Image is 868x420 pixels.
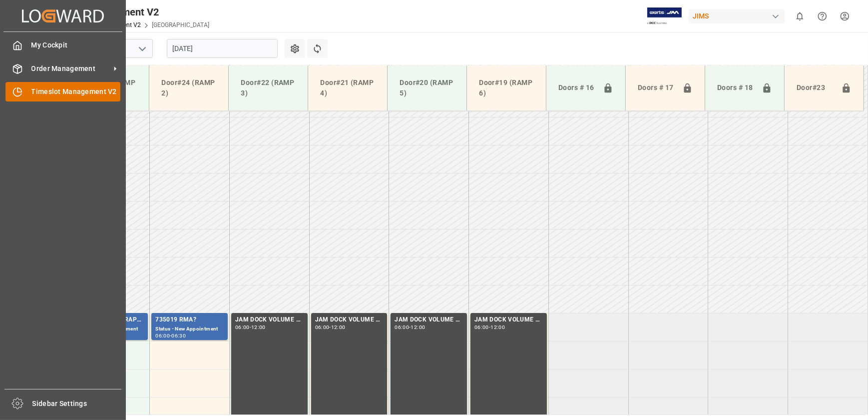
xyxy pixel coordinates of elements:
[474,315,543,325] div: JAM DOCK VOLUME CONTROL
[5,82,120,101] a: Timeslot Management V2
[396,73,458,102] div: Door#20 (RAMP 5)
[315,325,330,329] div: 06:00
[315,315,384,325] div: JAM DOCK VOLUME CONTROL
[31,40,121,50] span: My Cockpit
[395,325,409,329] div: 06:00
[250,325,251,329] div: -
[167,39,278,58] input: DD.MM.YYYY
[475,73,538,102] div: Door#19 (RAMP 6)
[811,5,834,27] button: Help Center
[134,41,149,56] button: open menu
[329,325,331,329] div: -
[43,4,209,19] div: Timeslot Management V2
[489,325,490,329] div: -
[235,325,250,329] div: 06:00
[31,63,110,74] span: Order Management
[490,325,505,329] div: 12:00
[31,86,121,97] span: Timeslot Management V2
[395,315,463,325] div: JAM DOCK VOLUME CONTROL
[331,325,346,329] div: 12:00
[251,325,266,329] div: 12:00
[554,78,599,97] div: Doors # 16
[5,35,120,55] a: My Cockpit
[689,9,785,23] div: JIMS
[171,333,186,338] div: 06:30
[235,315,304,325] div: JAM DOCK VOLUME CONTROL
[689,6,789,25] button: JIMS
[789,5,811,27] button: show 0 new notifications
[32,398,122,409] span: Sidebar Settings
[157,73,220,102] div: Door#24 (RAMP 2)
[170,333,171,338] div: -
[155,333,170,338] div: 06:00
[155,315,224,325] div: 735019 RMA?
[237,73,300,102] div: Door#22 (RAMP 3)
[411,325,426,329] div: 12:00
[409,325,411,329] div: -
[316,73,379,102] div: Door#21 (RAMP 4)
[634,78,678,97] div: Doors # 17
[474,325,489,329] div: 06:00
[647,7,682,25] img: Exertis%20JAM%20-%20Email%20Logo.jpg_1722504956.jpg
[155,325,224,333] div: Status - New Appointment
[793,78,837,97] div: Door#23
[713,78,758,97] div: Doors # 18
